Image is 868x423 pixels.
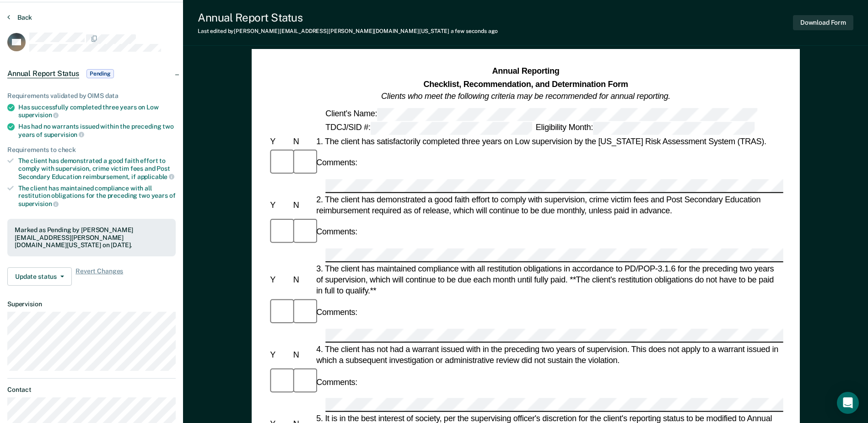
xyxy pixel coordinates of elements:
[314,194,783,216] div: 2. The client has demonstrated a good faith effort to comply with supervision, crime victim fees ...
[314,227,359,238] div: Comments:
[314,307,359,318] div: Comments:
[7,267,72,286] button: Update status
[381,92,670,101] em: Clients who meet the following criteria may be recommended for annual reporting.
[268,136,291,146] div: Y
[268,199,291,210] div: Y
[837,392,859,414] div: Open Intercom Messenger
[18,103,176,119] div: Has successfully completed three years on Low
[18,111,59,119] span: supervision
[7,13,32,22] button: Back
[492,67,559,76] strong: Annual Reporting
[198,11,498,24] div: Annual Report Status
[198,28,498,34] div: Last edited by [PERSON_NAME][EMAIL_ADDRESS][PERSON_NAME][DOMAIN_NAME][US_STATE]
[268,349,291,360] div: Y
[7,69,79,78] span: Annual Report Status
[86,69,114,78] span: Pending
[18,184,176,208] div: The client has maintained compliance with all restitution obligations for the preceding two years of
[323,122,534,135] div: TDCJ/SID #:
[534,122,756,135] div: Eligibility Month:
[18,123,176,138] div: Has had no warrants issued within the preceding two years of
[44,131,84,138] span: supervision
[18,200,59,207] span: supervision
[268,274,291,285] div: Y
[451,28,498,34] span: a few seconds ago
[137,173,174,180] span: applicable
[291,199,314,210] div: N
[314,263,783,297] div: 3. The client has maintained compliance with all restitution obligations in accordance to PD/POP-...
[7,386,176,394] dt: Contact
[291,136,314,146] div: N
[15,226,168,249] div: Marked as Pending by [PERSON_NAME][EMAIL_ADDRESS][PERSON_NAME][DOMAIN_NAME][US_STATE] on [DATE].
[314,136,783,146] div: 1. The client has satisfactorily completed three years on Low supervision by the [US_STATE] Risk ...
[323,108,759,120] div: Client's Name:
[314,157,359,168] div: Comments:
[75,267,123,286] span: Revert Changes
[18,157,176,180] div: The client has demonstrated a good faith effort to comply with supervision, crime victim fees and...
[7,300,176,308] dt: Supervision
[291,274,314,285] div: N
[423,79,628,88] strong: Checklist, Recommendation, and Determination Form
[793,15,853,30] button: Download Form
[291,349,314,360] div: N
[314,344,783,366] div: 4. The client has not had a warrant issued with in the preceding two years of supervision. This d...
[7,92,176,100] div: Requirements validated by OIMS data
[314,376,359,387] div: Comments:
[7,146,176,154] div: Requirements to check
